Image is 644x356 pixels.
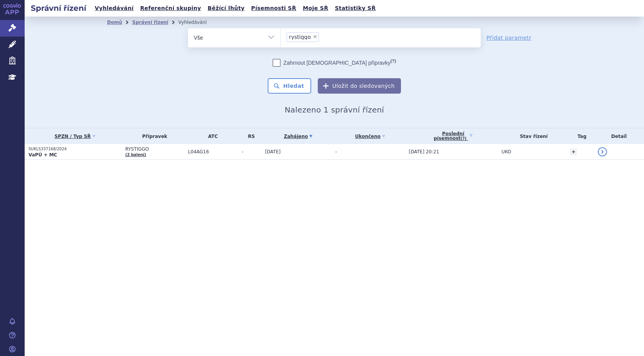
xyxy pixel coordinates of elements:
[498,128,566,144] th: Stav řízení
[242,149,261,154] span: -
[188,149,238,154] span: L04AG16
[486,34,532,42] a: Přidat parametr
[570,148,577,155] a: +
[238,128,261,144] th: RS
[409,149,439,154] span: [DATE] 20:21
[313,34,317,39] span: ×
[29,131,121,142] a: SPZN / Typ SŘ
[121,128,184,144] th: Přípravek
[29,152,57,158] strong: VaPÚ + MC
[107,20,122,25] a: Domů
[205,3,247,13] a: Běžící lhůty
[184,128,238,144] th: ATC
[92,3,136,13] a: Vyhledávání
[461,136,466,141] abbr: (?)
[285,105,384,114] span: Nalezeno 1 správní řízení
[289,34,311,40] span: rystiggo
[249,3,299,13] a: Písemnosti SŘ
[501,149,511,154] span: UKO
[25,3,92,13] h2: Správní řízení
[300,3,330,13] a: Moje SŘ
[409,128,498,144] a: Poslednípísemnost(?)
[125,146,184,152] span: RYSTIGGO
[335,149,337,154] span: -
[273,59,396,67] label: Zahrnout [DEMOGRAPHIC_DATA] přípravky
[318,78,401,94] button: Uložit do sledovaných
[598,147,607,156] a: detail
[132,20,168,25] a: Správní řízení
[178,17,217,28] li: Vyhledávání
[594,128,644,144] th: Detail
[332,3,378,13] a: Statistiky SŘ
[138,3,203,13] a: Referenční skupiny
[566,128,594,144] th: Tag
[29,146,121,152] p: SUKLS337168/2024
[321,32,325,42] input: rystiggo
[265,149,281,154] span: [DATE]
[335,131,405,142] a: Ukončeno
[125,153,146,157] a: (2 balení)
[265,131,332,142] a: Zahájeno
[391,59,396,64] abbr: (?)
[268,78,311,94] button: Hledat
